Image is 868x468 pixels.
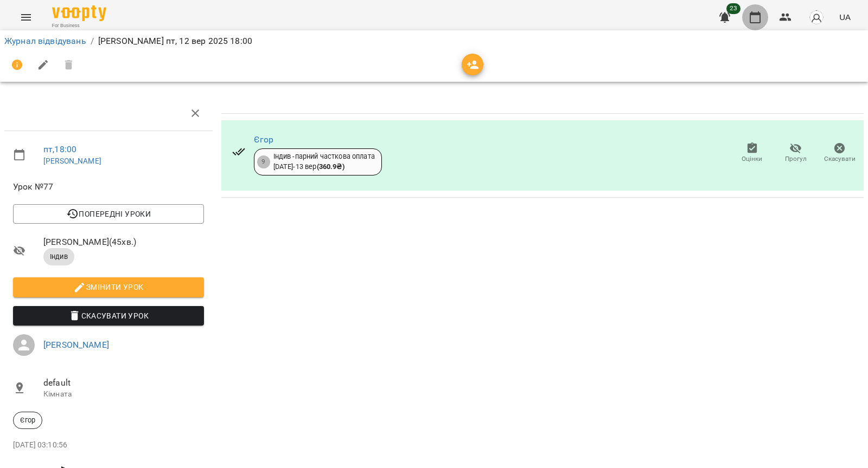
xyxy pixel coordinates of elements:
[13,306,204,326] button: Скасувати Урок
[43,389,204,400] p: Кімната
[14,415,42,425] span: Єгор
[4,36,86,46] a: Журнал відвідувань
[22,207,195,220] span: Попередні уроки
[835,7,855,27] button: UA
[43,340,109,350] a: [PERSON_NAME]
[818,138,861,168] button: Скасувати
[809,10,824,25] img: avatar_s.png
[43,236,204,249] span: [PERSON_NAME] ( 45 хв. )
[13,180,204,193] span: Урок №77
[43,144,76,154] a: пт , 18:00
[22,309,195,322] span: Скасувати Урок
[726,3,741,14] span: 23
[43,252,74,262] span: Індив
[43,157,101,165] a: [PERSON_NAME]
[257,155,270,168] div: 9
[43,376,204,389] span: default
[98,35,252,48] p: [PERSON_NAME] пт, 12 вер 2025 18:00
[254,134,274,145] a: Єгор
[13,440,204,451] p: [DATE] 03:10:56
[52,22,106,29] span: For Business
[273,152,375,172] div: Індив -парний часткова оплата [DATE] - 13 вер
[839,11,851,23] span: UA
[824,154,856,164] span: Скасувати
[13,204,204,224] button: Попередні уроки
[774,138,818,168] button: Прогул
[317,162,344,171] b: ( 360.9 ₴ )
[13,277,204,297] button: Змінити урок
[22,281,195,294] span: Змінити урок
[13,4,39,30] button: Menu
[52,5,106,21] img: Voopty Logo
[785,154,807,164] span: Прогул
[4,35,864,48] nav: breadcrumb
[730,138,774,168] button: Оцінки
[742,154,762,164] span: Оцінки
[13,412,42,429] div: Єгор
[91,35,94,48] li: /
